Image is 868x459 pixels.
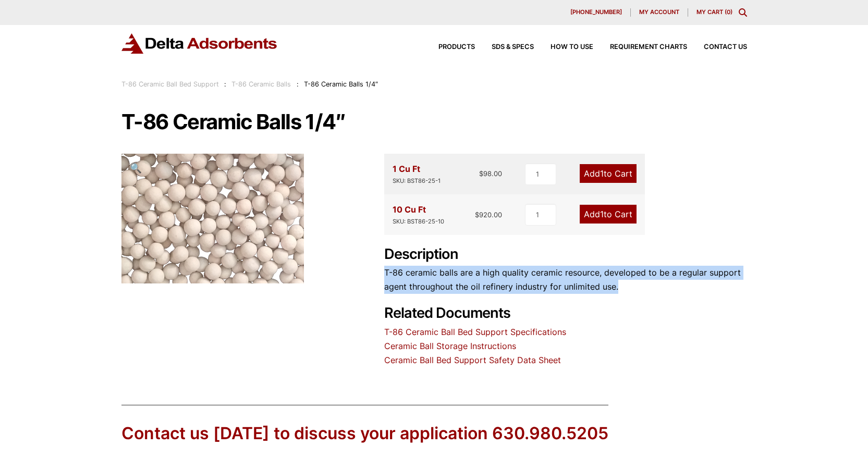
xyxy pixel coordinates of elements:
[393,217,444,227] div: SKU: BST86-25-10
[384,355,561,365] a: Ceramic Ball Bed Support Safety Data Sheet
[224,80,226,88] span: :
[475,210,479,219] span: $
[479,169,483,178] span: $
[422,44,475,51] a: Products
[570,9,622,15] span: [PHONE_NUMBER]
[121,111,747,133] h1: T-86 Ceramic Balls 1/4″
[696,8,732,16] a: My Cart (0)
[704,44,747,51] span: Contact Us
[479,169,502,178] bdi: 98.00
[687,44,747,51] a: Contact Us
[297,80,299,88] span: :
[121,422,608,445] div: Contact us [DATE] to discuss your application 630.980.5205
[438,44,475,51] span: Products
[600,168,604,179] span: 1
[580,164,637,183] a: Add1to Cart
[593,44,687,51] a: Requirement Charts
[551,44,593,51] span: How to Use
[393,176,441,186] div: SKU: BST86-25-1
[384,327,566,337] a: T-86 Ceramic Ball Bed Support Specifications
[475,44,534,51] a: SDS & SPECS
[384,246,747,263] h2: Description
[739,8,747,17] div: Toggle Modal Content
[562,8,631,17] a: [PHONE_NUMBER]
[639,9,679,15] span: My account
[610,44,687,51] span: Requirement Charts
[475,210,502,219] bdi: 920.00
[304,80,378,88] span: T-86 Ceramic Balls 1/4″
[231,80,291,88] a: T-86 Ceramic Balls
[121,154,150,182] a: View full-screen image gallery
[384,266,747,294] p: T-86 ceramic balls are a high quality ceramic resource, developed to be a regular support agent t...
[393,162,441,186] div: 1 Cu Ft
[384,341,516,351] a: Ceramic Ball Storage Instructions
[727,8,730,16] span: 0
[121,33,278,54] img: Delta Adsorbents
[393,203,444,227] div: 10 Cu Ft
[631,8,688,17] a: My account
[121,80,219,88] a: T-86 Ceramic Ball Bed Support
[600,209,604,219] span: 1
[121,154,304,283] img: T-86 Ceramic Balls 1/4"
[130,162,142,173] span: 🔍
[534,44,593,51] a: How to Use
[580,205,637,224] a: Add1to Cart
[492,44,534,51] span: SDS & SPECS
